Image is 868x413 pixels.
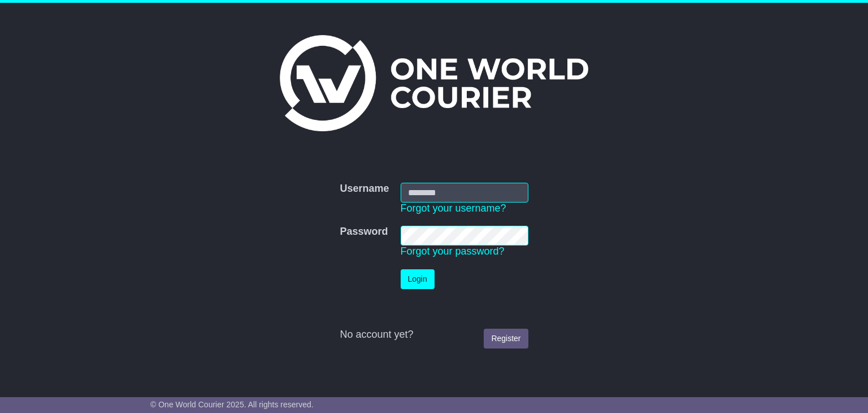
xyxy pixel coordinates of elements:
[401,246,505,257] a: Forgot your password?
[340,183,389,195] label: Username
[340,226,388,238] label: Password
[401,269,435,289] button: Login
[340,329,528,341] div: No account yet?
[401,203,506,214] a: Forgot your username?
[280,35,588,131] img: One World
[150,400,314,409] span: © One World Courier 2025. All rights reserved.
[484,329,528,349] a: Register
